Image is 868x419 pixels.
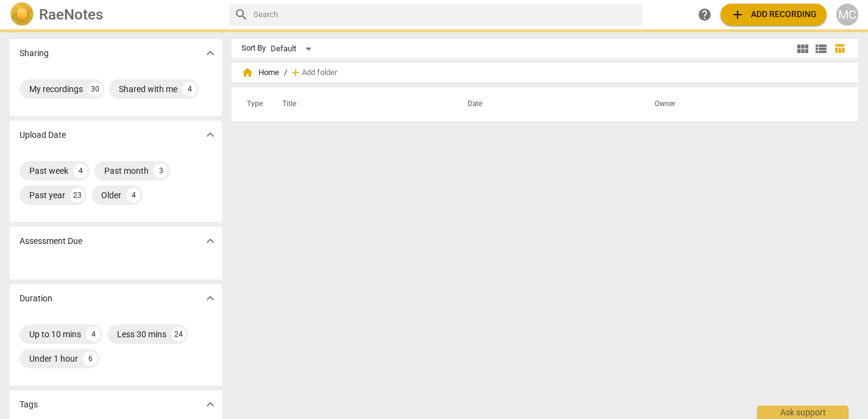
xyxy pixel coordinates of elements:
[171,327,186,342] div: 24
[70,188,85,202] div: 23
[20,47,49,60] p: Sharing
[73,163,88,178] div: 4
[203,397,218,412] span: expand_more
[10,2,34,27] img: Logo
[203,46,218,60] span: expand_more
[119,83,177,95] div: Shared with me
[154,163,168,178] div: 3
[237,87,268,121] th: Type
[83,351,98,366] div: 6
[234,7,249,22] span: search
[830,40,848,58] button: Table view
[29,328,81,340] div: Up to 10 mins
[104,165,149,177] div: Past month
[694,4,716,26] a: Help
[182,82,197,96] div: 4
[795,41,810,56] span: view_module
[203,291,218,306] span: expand_more
[20,129,66,141] p: Upload Date
[203,127,218,142] span: expand_more
[201,44,219,62] button: Show more
[271,39,316,59] div: Default
[241,44,266,53] div: Sort By
[101,189,121,201] div: Older
[290,66,302,79] span: add
[812,40,830,58] button: List view
[834,43,845,54] span: table_chart
[284,68,287,77] span: /
[117,328,166,340] div: Less 30 mins
[201,289,219,307] button: Show more
[730,7,817,22] span: Add recording
[201,126,219,144] button: Show more
[836,4,858,26] button: MC
[241,66,279,79] span: Home
[201,232,219,250] button: Show more
[10,2,219,27] a: LogoRaeNotes
[126,188,141,202] div: 4
[20,292,52,305] p: Duration
[20,235,82,248] p: Assessment Due
[29,83,83,95] div: My recordings
[453,87,640,121] th: Date
[268,87,453,121] th: Title
[39,6,103,23] h2: RaeNotes
[730,7,745,22] span: add
[29,165,68,177] div: Past week
[254,5,638,24] input: Search
[29,353,78,365] div: Under 1 hour
[203,234,218,248] span: expand_more
[302,68,337,77] span: Add folder
[86,327,101,342] div: 4
[241,66,254,79] span: home
[794,40,812,58] button: Tile view
[640,87,845,121] th: Owner
[201,395,219,414] button: Show more
[757,406,848,419] div: Ask support
[29,189,65,201] div: Past year
[20,398,38,411] p: Tags
[720,4,827,26] button: Upload
[88,82,102,96] div: 30
[814,41,828,56] span: view_list
[697,7,712,22] span: help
